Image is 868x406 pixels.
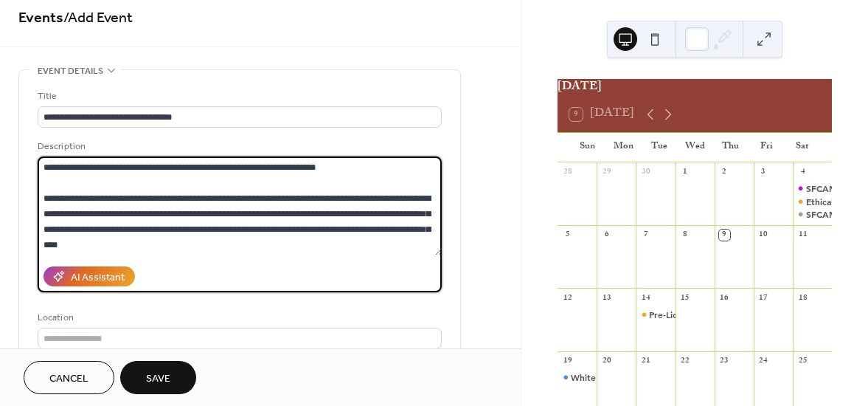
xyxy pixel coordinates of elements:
[636,309,675,321] div: Pre-Licensed Support Group
[677,133,713,162] div: Wed
[38,139,439,154] div: Description
[797,356,808,367] div: 25
[640,356,651,367] div: 21
[44,266,135,286] button: AI Assistant
[784,133,820,162] div: Sat
[146,371,170,387] span: Save
[797,167,808,178] div: 4
[758,292,769,303] div: 17
[601,167,612,178] div: 29
[641,133,677,162] div: Tue
[558,371,597,384] div: White Therapists Fighting Racism (WTFR) In Collaboration With LACAMFT
[797,230,808,241] div: 11
[797,292,808,303] div: 18
[719,167,730,178] div: 2
[601,356,612,367] div: 20
[749,133,785,162] div: Fri
[38,310,439,326] div: Location
[758,230,769,241] div: 10
[562,230,573,241] div: 5
[562,292,573,303] div: 12
[640,292,651,303] div: 14
[680,230,691,241] div: 8
[63,4,133,32] span: / Add Event
[38,63,103,79] span: Event details
[793,196,832,208] div: Ethical Integration of Artificial Intelligence with Couples and Families
[562,167,573,178] div: 28
[640,167,651,178] div: 30
[601,292,612,303] div: 13
[680,292,691,303] div: 15
[758,356,769,367] div: 24
[569,133,605,162] div: Sun
[793,208,832,221] div: SFCAMFT Book Club
[120,361,196,394] button: Save
[793,182,832,195] div: SFCAMFT Hiking Collaboration Series With EBCAMFT & Marin: Lace-Up for Lands End: Our Final Trailb...
[71,270,125,286] div: AI Assistant
[18,4,63,32] a: Events
[719,292,730,303] div: 16
[680,167,691,178] div: 1
[562,356,573,367] div: 19
[38,89,439,104] div: Title
[712,133,749,162] div: Thu
[719,356,730,367] div: 23
[719,230,730,241] div: 9
[758,167,769,178] div: 3
[680,356,691,367] div: 22
[605,133,642,162] div: Mon
[49,371,88,387] span: Cancel
[649,309,769,321] div: Pre-Licensed Support Group
[640,230,651,241] div: 7
[24,361,114,394] button: Cancel
[558,79,832,97] div: [DATE]
[601,230,612,241] div: 6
